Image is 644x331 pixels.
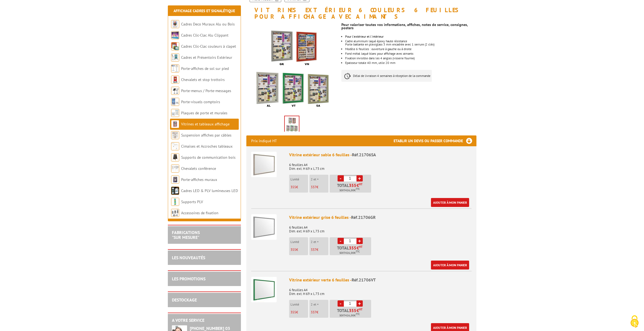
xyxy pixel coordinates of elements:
[431,261,469,270] a: Ajouter à mon panier
[357,308,359,313] span: €
[356,313,360,316] sup: TTC
[351,215,376,220] span: Réf.21706GR
[181,22,235,27] a: Cadres Deco Muraux Alu ou Bois
[345,47,476,51] li: Modèle 6 feuilles : ouverture à gauche ou à droite
[171,76,179,84] img: Chevalets et stop trottoirs
[290,247,296,252] span: 355
[289,222,472,233] p: 6 feuilles A4 Dim. ext. H 69 x L 73 cm
[181,199,203,204] a: Supports PLV
[345,251,354,255] span: 426,00
[181,166,216,171] a: Chevalets conférence
[289,214,472,220] div: Vitrine extérieur grise 6 feuilles -
[171,42,179,50] img: Cadres Clic-Clac couleurs à clapet
[171,142,179,150] img: Cimaises et Accroches tableaux
[331,308,371,318] p: Total
[289,284,472,296] p: 6 feuilles A4 Dim. ext. H 69 x L 73 cm
[181,88,231,93] a: Porte-menus / Porte-messages
[290,240,308,244] p: L'unité
[171,31,179,39] img: Cadres Clic-Clac Alu Clippant
[290,303,308,306] p: L'unité
[190,326,230,331] strong: [PHONE_NUMBER] 03
[171,98,179,106] img: Porte-visuels comptoirs
[338,238,344,244] a: -
[339,313,360,318] span: Soit €
[171,209,179,217] img: Accessoires de fixation
[290,310,296,314] span: 355
[431,198,469,207] a: Ajouter à mon panier
[290,185,308,189] p: €
[172,276,205,281] a: LES PROMOTIONS
[356,187,360,190] sup: TTC
[181,177,217,182] a: Porte-affiches muraux
[181,55,232,60] a: Cadres et Présentoirs Extérieur
[290,177,308,181] p: L'unité
[338,300,344,307] a: -
[171,198,179,206] img: Supports PLV
[251,277,277,302] img: Vitrine extérieur verte 6 feuilles
[290,248,308,252] p: €
[311,185,328,189] p: €
[290,185,296,189] span: 355
[359,182,362,186] sup: HT
[289,159,472,171] p: 6 feuilles A4 Dim. ext. H 69 x L 73 cm
[172,255,205,260] a: LES NOUVEAUTÉS
[181,111,227,115] a: Plaques de porte et murales
[341,22,468,30] strong: Pour valoriser toutes vos informations, affiches, notes de service, consignes, posters
[394,135,476,146] h3: Etablir un devis ou passer commande
[181,99,220,104] a: Porte-visuels comptoirs
[251,135,277,146] p: Prix indiqué HT
[181,66,229,71] a: Porte-affiches de sol sur pied
[181,133,231,138] a: Suspension affiches par câbles
[181,33,228,38] a: Cadres Clic-Clac Alu Clippant
[349,246,357,250] span: 355
[345,34,384,38] font: Pour l'extérieur et l'intérieur
[172,318,237,323] h2: A votre service
[181,122,230,126] a: Vitrines et tableaux affichage
[171,187,179,195] img: Cadres LED & PLV lumineuses LED
[311,310,316,314] span: 337
[352,277,376,283] span: Réf.21706VT
[339,188,360,193] span: Soit €
[345,188,354,193] span: 426,00
[181,188,238,193] a: Cadres LED & PLV lumineuses LED
[285,116,299,133] img: vitrines_exterieur_12_feuilles_fond_blanc_pour_aimants.png
[357,175,363,181] a: +
[251,214,277,240] img: Vitrine extérieur grise 6 feuilles
[181,44,236,49] a: Cadres Clic-Clac couleurs à clapet
[171,87,179,95] img: Porte-menus / Porte-messages
[171,109,179,117] img: Plaques de porte et murales
[171,20,179,28] img: Cadres Deco Muraux Alu ou Bois
[352,152,376,157] span: Réf.21706SA
[341,70,432,82] p: Délai de livraison 4 semaines à réception de la commande
[171,164,179,173] img: Chevalets conférence
[181,77,225,82] a: Chevalets et stop trottoirs
[338,175,344,181] a: -
[345,61,476,64] li: Epaisseur totale 40 mm, utile 20 mm
[357,183,359,187] span: €
[311,247,316,252] span: 337
[171,120,179,128] img: Vitrines et tableaux affichage
[171,53,179,61] img: Cadres et Présentoirs Extérieur
[357,246,359,250] span: €
[181,210,218,215] a: Accessoires de fixation
[289,152,472,158] div: Vitrine extérieur sable 6 feuilles -
[171,64,179,73] img: Porte-affiches de sol sur pied
[357,300,363,307] a: +
[345,52,476,55] li: Fond métal laqué blanc pour affichage avec aimants
[628,315,641,328] img: Cookies (fenêtre modale)
[357,238,363,244] a: +
[339,251,360,255] span: Soit €
[171,176,179,184] img: Porte-affiches muraux
[172,297,197,303] a: DESTOCKAGE
[311,310,328,314] p: €
[359,307,362,311] sup: HT
[349,308,357,313] span: 355
[356,250,360,253] sup: TTC
[311,303,328,306] p: 2 et +
[331,246,371,255] p: Total
[311,185,316,189] span: 337
[331,183,371,193] p: Total
[181,155,236,160] a: Supports de communication bois
[311,240,328,244] p: 2 et +
[171,153,179,161] img: Supports de communication bois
